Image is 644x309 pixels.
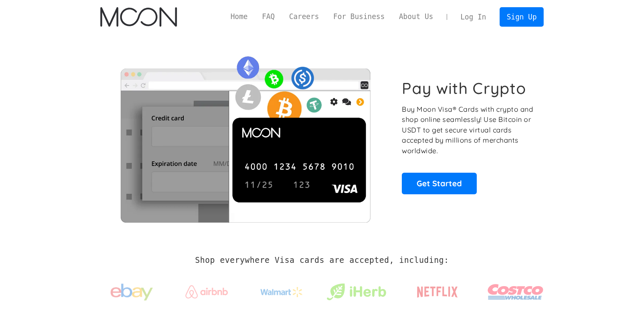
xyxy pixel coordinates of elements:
a: Log In [453,8,493,26]
a: About Us [392,11,440,22]
img: Airbnb [185,285,228,298]
img: ebay [111,279,153,306]
img: Moon Cards let you spend your crypto anywhere Visa is accepted. [100,50,390,222]
h1: Pay with Crypto [402,79,526,98]
img: Costco [487,276,544,308]
a: Sign Up [500,7,544,26]
h2: Shop everywhere Visa cards are accepted, including: [195,256,449,265]
img: Moon Logo [100,7,177,27]
a: Home [224,11,255,22]
a: Careers [282,11,326,22]
a: Get Started [402,173,477,194]
a: Netflix [400,273,475,307]
a: Walmart [250,279,313,301]
a: For Business [326,11,392,22]
p: Buy Moon Visa® Cards with crypto and shop online seamlessly! Use Bitcoin or USDT to get secure vi... [402,104,534,156]
img: iHerb [325,281,388,303]
a: Airbnb [175,277,238,303]
img: Netflix [416,281,459,303]
a: iHerb [325,273,388,307]
img: Walmart [260,287,303,297]
a: home [100,7,177,27]
a: FAQ [255,11,282,22]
